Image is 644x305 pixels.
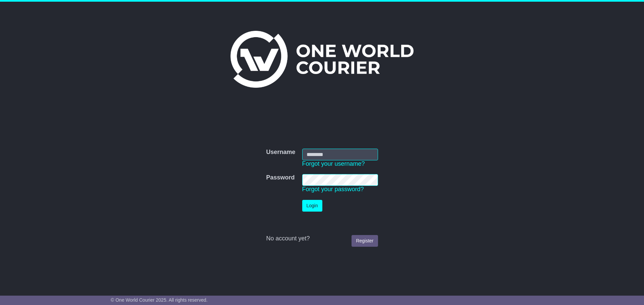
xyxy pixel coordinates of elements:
label: Username [266,149,295,156]
span: © One World Courier 2025. All rights reserved. [111,297,208,303]
a: Forgot your password? [302,186,364,193]
label: Password [266,174,294,181]
a: Register [352,235,378,247]
div: No account yet? [266,235,378,242]
button: Login [302,200,322,212]
a: Forgot your username? [302,160,365,167]
img: One World [230,31,414,88]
